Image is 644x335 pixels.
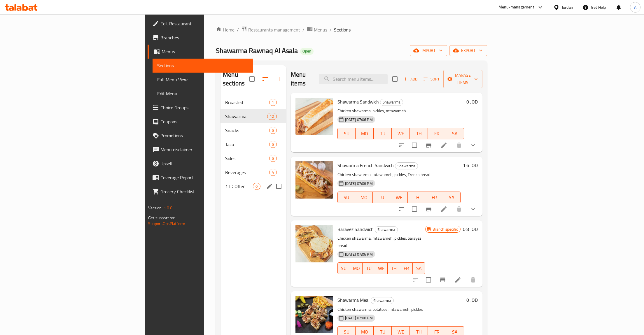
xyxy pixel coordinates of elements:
[225,99,269,106] div: Broasted
[365,264,373,273] span: TU
[225,113,267,120] span: Shawarma
[330,26,332,33] li: /
[248,26,300,33] span: Restaurants management
[422,75,441,84] button: Sort
[423,76,440,83] span: Sort
[377,264,385,273] span: WE
[216,26,487,34] nav: breadcrumb
[148,204,162,212] span: Version:
[363,262,375,274] button: TU
[392,128,410,139] button: WE
[422,202,436,216] button: Branch-specific-item
[412,129,426,138] span: TH
[358,193,370,202] span: MO
[291,70,312,88] h2: Menu items
[295,225,333,262] img: Barayez Sandwich
[337,97,379,106] span: Shawarma Sandwich
[395,162,418,169] div: Shawarma
[380,99,403,106] span: Shawarma
[448,72,478,86] span: Manage items
[220,93,286,196] nav: Menu sections
[374,128,392,139] button: TU
[443,70,482,88] button: Manage items
[160,174,248,181] span: Coverage Report
[220,137,286,151] div: Taco5
[220,123,286,137] div: Snacks5
[420,75,443,84] span: Sort items
[371,297,393,304] span: Shawarma
[225,141,269,148] span: Taco
[241,26,300,34] a: Restaurants management
[148,171,253,185] a: Coverage Report
[220,165,286,179] div: Beverages4
[402,76,418,83] span: Add
[314,26,327,33] span: Menus
[148,157,253,171] a: Upsell
[153,73,253,87] a: Full Menu View
[148,17,253,31] a: Edit Restaurant
[300,49,314,54] span: Open
[148,101,253,115] a: Choice Groups
[393,193,405,202] span: WE
[454,47,482,54] span: export
[388,262,400,274] button: TH
[463,161,478,169] h6: 1.6 JOD
[246,73,258,85] span: Select all sections
[375,193,388,202] span: TU
[148,115,253,129] a: Coupons
[160,132,248,139] span: Promotions
[160,118,248,125] span: Coupons
[269,141,276,148] div: items
[446,128,464,139] button: SA
[463,225,478,233] h6: 0.8 JOD
[269,142,276,147] span: 5
[355,192,373,203] button: MO
[267,113,276,120] div: items
[343,252,375,257] span: [DATE] 07:06 PM
[395,163,418,169] span: Shawarma
[148,214,175,222] span: Get support on:
[337,306,464,313] p: Chicken shawarma, potatoes, mtawameh, pickles
[466,98,478,106] h6: 0 JOD
[452,138,466,152] button: delete
[340,129,353,138] span: SU
[225,127,269,134] span: Snacks
[295,296,333,333] img: Shawarma Meal
[400,262,413,274] button: FR
[269,128,276,133] span: 5
[428,128,446,139] button: FR
[267,114,276,119] span: 12
[258,72,272,86] span: Sort sections
[454,276,461,283] a: Edit menu item
[440,206,447,213] a: Edit menu item
[269,156,276,161] span: 5
[160,104,248,111] span: Choice Groups
[408,203,421,215] span: Select to update
[148,45,253,59] a: Menus
[220,151,286,165] div: Sides5
[272,72,286,86] button: Add section
[319,74,388,84] input: search
[295,161,333,199] img: Shawarma French Sandwich
[375,226,398,233] div: Shawarma
[401,75,420,84] button: Add
[337,262,350,274] button: SU
[334,26,351,33] span: Sections
[466,273,480,287] button: delete
[430,227,460,232] span: Branch specific
[422,274,435,286] span: Select to update
[220,95,286,109] div: Broasted1
[337,107,464,115] p: Chicken shawarma, pickles, mtawameh
[350,262,363,274] button: MO
[307,26,327,34] a: Menus
[466,202,480,216] button: show more
[343,315,375,321] span: [DATE] 07:06 PM
[225,183,253,190] span: 1 JD Offer
[148,129,253,143] a: Promotions
[373,192,390,203] button: TU
[394,202,408,216] button: sort-choices
[337,171,461,178] p: Chicken shawarma, mtawameh, pickles, French bread
[337,225,374,234] span: Barayez Sandwich
[440,142,447,149] a: Edit menu item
